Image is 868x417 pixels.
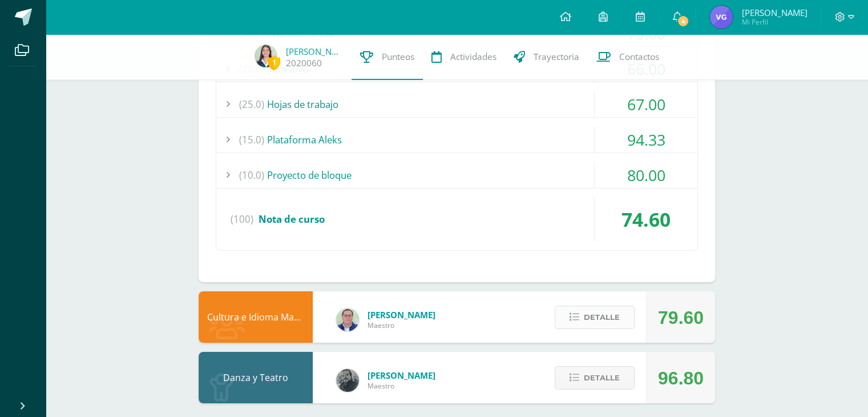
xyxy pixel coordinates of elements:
span: [PERSON_NAME] [741,7,807,18]
span: [PERSON_NAME] [368,309,435,320]
div: 74.60 [595,198,697,241]
span: (100) [231,198,253,241]
button: Detalle [555,366,635,390]
span: (10.0) [239,162,264,188]
span: Mi Perfil [741,17,807,27]
div: Hojas de trabajo [216,91,697,117]
a: Contactos [588,34,668,80]
span: Trayectoria [534,51,579,63]
span: Punteos [382,51,414,63]
a: 2020060 [286,57,322,69]
a: Trayectoria [505,34,588,80]
div: Proyecto de bloque [216,162,697,188]
div: 79.60 [658,292,704,343]
span: (15.0) [239,127,264,153]
span: Nota de curso [259,212,325,226]
span: 1 [268,55,280,70]
span: Contactos [619,51,659,63]
span: (25.0) [239,91,264,117]
span: Actividades [450,51,496,63]
a: Actividades [423,34,505,80]
span: Maestro [368,320,435,330]
a: [PERSON_NAME] [286,46,343,57]
div: 96.80 [658,352,704,404]
div: 94.33 [595,127,697,153]
span: Detalle [584,307,620,328]
div: Plataforma Aleks [216,127,697,153]
div: 80.00 [595,162,697,188]
div: Cultura e Idioma Maya, Garífuna o Xinka [199,291,313,343]
img: 4cb906257454cc9c0ff3fcb673bae337.png [710,6,733,29]
div: Danza y Teatro [199,352,313,403]
img: c1c1b07ef08c5b34f56a5eb7b3c08b85.png [336,308,359,331]
div: 67.00 [595,91,697,117]
img: 5ba1533ff7a61f443698ede858c08838.png [255,45,277,67]
span: Detalle [584,367,620,388]
span: Maestro [368,381,435,391]
span: 4 [677,15,689,27]
span: [PERSON_NAME] [368,370,435,381]
button: Detalle [555,306,635,329]
img: 8ba24283638e9cc0823fe7e8b79ee805.png [336,369,359,392]
a: Punteos [352,34,423,80]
